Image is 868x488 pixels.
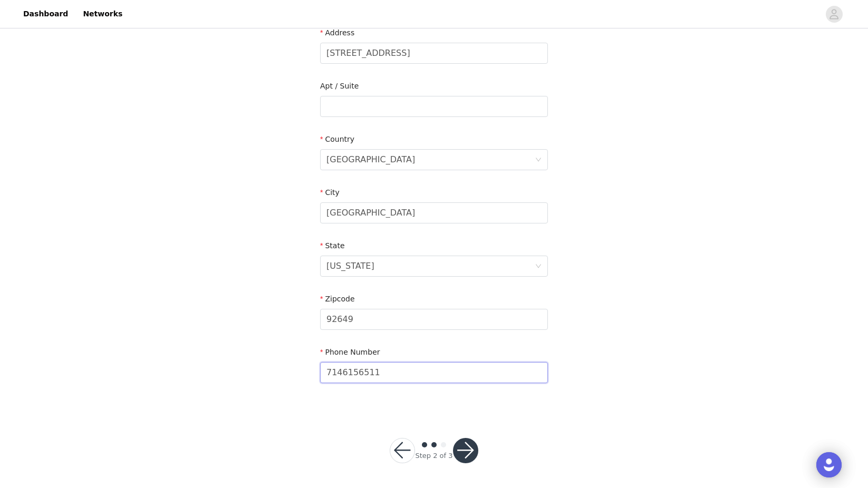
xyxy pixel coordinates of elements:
label: Address [320,28,354,37]
a: Dashboard [17,2,74,26]
label: Apt / Suite [320,82,359,90]
i: icon: down [535,263,542,270]
div: Open Intercom Messenger [816,452,842,477]
div: United States [326,150,415,170]
div: avatar [829,6,839,23]
a: Networks [76,2,129,26]
label: City [320,188,340,197]
i: icon: down [535,157,542,164]
label: State [320,241,345,250]
div: Step 2 of 3 [415,451,452,461]
label: Zipcode [320,295,355,303]
label: Country [320,135,354,143]
label: Phone Number [320,348,380,356]
div: California [326,256,374,276]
